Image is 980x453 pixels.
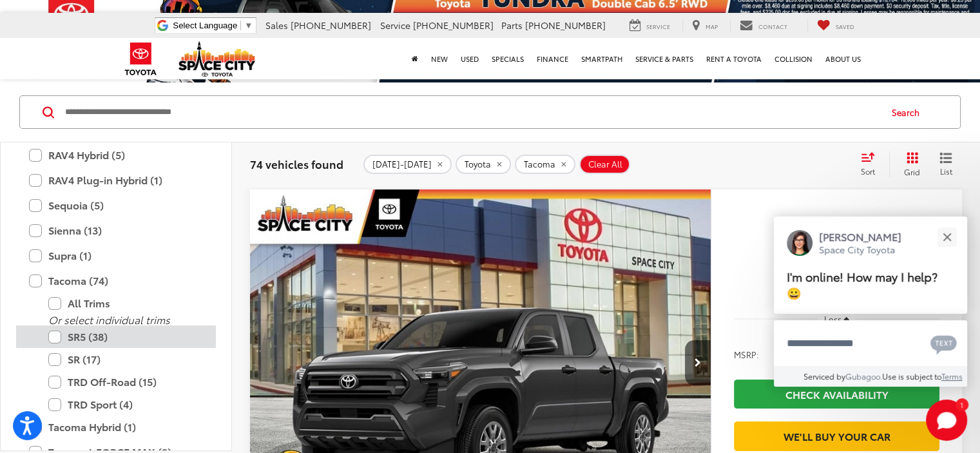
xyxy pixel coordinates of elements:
button: Close [933,223,961,251]
label: RAV4 Hybrid (5) [29,144,203,166]
span: [PHONE_NUMBER] [525,19,606,32]
svg: Text [930,334,957,354]
a: New [425,38,454,79]
span: Sort [861,166,875,177]
button: remove Tacoma [515,155,575,174]
a: Finance [530,38,575,79]
img: Toyota [117,38,165,80]
button: remove Toyota [456,155,511,174]
span: [DATE] Price [734,278,939,291]
img: Space City Toyota [178,41,256,77]
span: [PHONE_NUMBER] [413,19,494,32]
a: Gubagoo. [845,371,882,381]
a: Map [682,19,727,33]
label: All Trims [48,292,203,314]
a: We'll Buy Your Car [734,421,939,450]
div: Close[PERSON_NAME]Space City ToyotaI'm online! How may I help? 😀Type your messageChat with SMSSen... [774,217,967,387]
textarea: Type your message [774,320,967,367]
a: Select Language​ [173,21,253,30]
label: SR (17) [48,348,203,371]
span: I'm online! How may I help? 😀 [787,268,937,301]
label: Tacoma (74) [29,269,203,292]
span: Map [706,22,718,30]
button: Search [879,96,938,128]
span: Service [646,22,670,30]
span: Toyota [465,159,491,169]
a: Terms [941,371,963,381]
button: Select sort value [854,151,889,177]
label: Supra (1) [29,244,203,267]
span: List [939,166,952,177]
span: 74 vehicles found [250,156,343,171]
span: Clear All [588,159,622,169]
span: Grid [904,166,920,177]
label: RAV4 Plug-in Hybrid (1) [29,169,203,191]
p: [PERSON_NAME] [819,229,901,244]
span: MSRP: [734,348,759,361]
p: Space City Toyota [819,244,901,256]
label: Sienna (13) [29,219,203,242]
button: Toggle Chat Window [926,400,967,441]
span: [PHONE_NUMBER] [291,19,371,32]
span: ​ [240,21,241,30]
label: SR5 (38) [48,325,203,348]
input: Search by Make, Model, or Keyword [64,97,879,128]
span: [DATE]-[DATE] [372,159,432,169]
span: 1 [960,401,963,407]
i: Or select individual trims [48,312,170,327]
span: Service [380,19,410,32]
a: Collision [768,38,819,79]
span: Sales [265,19,288,32]
button: remove 2025-2026 [363,155,452,174]
span: ▼ [244,21,253,30]
span: Use is subject to [882,371,941,381]
label: TRD Sport (4) [48,393,203,416]
a: Rent a Toyota [700,38,768,79]
span: Saved [836,22,854,30]
label: Tacoma Hybrid (1) [29,416,203,438]
a: SmartPath [575,38,629,79]
span: Select Language [173,21,237,30]
button: Chat with SMS [927,329,961,358]
button: Next image [685,340,711,385]
a: My Saved Vehicles [807,19,864,33]
a: Check Availability [734,380,939,409]
a: Service [620,19,680,33]
label: Sequoia (5) [29,194,203,217]
a: Specials [485,38,530,79]
button: List View [930,151,962,177]
a: Contact [730,19,797,33]
span: Tacoma [524,159,555,169]
button: Clear All [579,155,630,174]
a: Service & Parts [629,38,700,79]
span: $37,519 [734,240,939,272]
svg: Start Chat [926,400,967,441]
a: Home [405,38,425,79]
span: Serviced by [803,371,845,381]
span: Parts [501,19,523,32]
a: About Us [819,38,867,79]
a: Used [454,38,485,79]
label: TRD Off-Road (15) [48,371,203,393]
button: Grid View [889,151,930,177]
span: Contact [758,22,787,30]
